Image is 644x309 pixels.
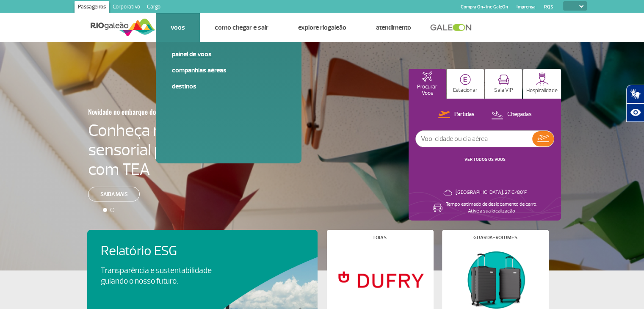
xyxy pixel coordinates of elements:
[456,189,527,196] p: [GEOGRAPHIC_DATA]: 27°C/80°F
[413,84,442,97] p: Procurar Voos
[436,109,477,120] button: Partidas
[526,88,558,94] p: Hospitalidade
[109,1,144,14] a: Corporativo
[464,157,506,162] a: VER TODOS OS VOOS
[101,243,304,287] a: Relatório ESGTransparência e sustentabilidade guiando o nosso futuro.
[172,66,285,75] a: Companhias Aéreas
[498,74,509,85] img: vipRoom.svg
[447,69,484,99] button: Estacionar
[536,72,549,86] img: hospitality.svg
[172,50,285,59] a: Painel de voos
[544,4,553,10] a: RQS
[373,235,387,240] h4: Lojas
[101,243,235,259] h4: Relatório ESG
[75,1,109,14] a: Passageiros
[446,201,537,215] p: Tempo estimado de deslocamento de carro: Ative a sua localização
[473,235,517,240] h4: Guarda-volumes
[494,87,513,94] p: Sala VIP
[523,69,561,99] button: Hospitalidade
[88,103,229,121] h3: Novidade no embarque doméstico
[88,187,140,201] a: Saiba mais
[171,23,185,32] a: Voos
[416,131,532,147] input: Voo, cidade ou cia aérea
[215,23,268,32] a: Como chegar e sair
[376,23,411,32] a: Atendimento
[485,69,522,99] button: Sala VIP
[489,109,534,120] button: Chegadas
[409,69,446,99] button: Procurar Voos
[507,110,532,119] p: Chegadas
[144,1,164,14] a: Cargo
[626,103,644,122] button: Abrir recursos assistivos.
[626,85,644,122] div: Plugin de acessibilidade da Hand Talk.
[454,110,475,119] p: Partidas
[462,156,508,163] button: VER TODOS OS VOOS
[460,74,471,85] img: carParkingHome.svg
[101,265,221,287] p: Transparência e sustentabilidade guiando o nosso futuro.
[626,85,644,103] button: Abrir tradutor de língua de sinais.
[88,121,271,179] h4: Conheça nossa sala sensorial para passageiros com TEA
[298,23,346,32] a: Explore RIOgaleão
[453,87,478,94] p: Estacionar
[172,82,285,91] a: Destinos
[461,4,508,10] a: Compra On-line GaleOn
[422,72,432,82] img: airplaneHomeActive.svg
[517,4,536,10] a: Imprensa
